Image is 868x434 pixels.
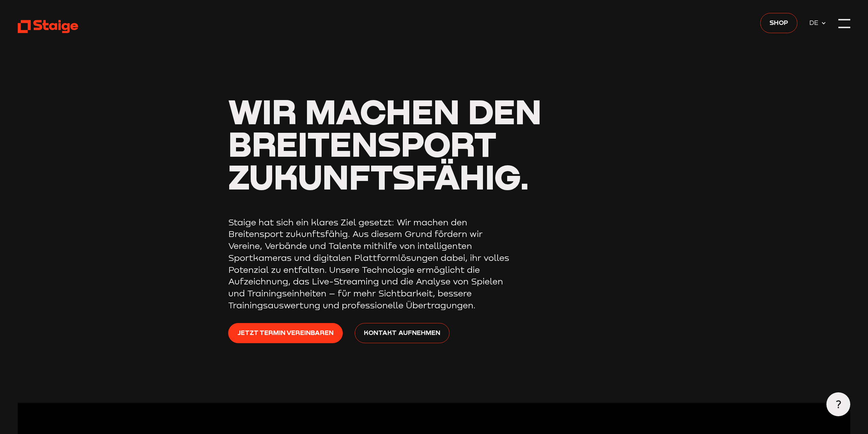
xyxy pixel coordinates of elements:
p: Staige hat sich ein klares Ziel gesetzt: Wir machen den Breitensport zukunftsfähig. Aus diesem Gr... [228,216,518,311]
span: Wir machen den Breitensport zukunftsfähig. [228,90,542,197]
span: Shop [769,17,788,28]
a: Kontakt aufnehmen [355,323,450,343]
span: Kontakt aufnehmen [364,327,440,338]
span: DE [809,17,821,28]
span: Jetzt Termin vereinbaren [237,327,334,338]
a: Jetzt Termin vereinbaren [228,323,343,343]
a: Shop [760,13,797,33]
